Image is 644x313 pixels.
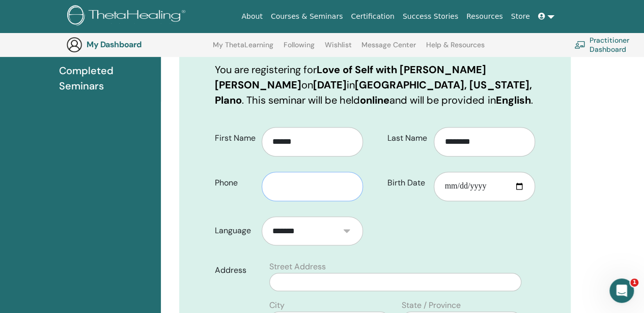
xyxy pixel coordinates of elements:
label: First Name [207,129,262,148]
a: Courses & Seminars [267,7,347,26]
img: logo.png [67,5,189,28]
a: Message Center [361,41,416,57]
b: [DATE] [313,78,347,91]
span: Completed Seminars [59,63,153,93]
b: [GEOGRAPHIC_DATA], [US_STATE], Plano [215,78,531,107]
img: generic-user-icon.jpg [66,37,82,53]
label: Birth Date [380,173,434,193]
a: Help & Resources [426,41,485,57]
b: online [360,93,389,107]
a: About [237,7,266,26]
span: 1 [630,278,638,287]
label: City [269,299,285,311]
label: Phone [207,173,262,193]
label: State / Province [402,299,461,311]
a: Store [507,7,534,26]
a: Wishlist [325,41,352,57]
label: Address [207,261,263,280]
a: My ThetaLearning [213,41,273,57]
p: You are registering for on in . This seminar will be held and will be provided in . [215,62,535,108]
iframe: Intercom live chat [609,278,634,303]
label: Street Address [269,261,326,273]
h3: My Dashboard [87,40,188,49]
label: Language [207,221,262,240]
label: Last Name [380,129,434,148]
a: Resources [462,7,507,26]
b: Love of Self with [PERSON_NAME] [PERSON_NAME] [215,63,486,91]
a: Following [284,41,315,57]
img: chalkboard-teacher.svg [574,41,585,49]
b: English [495,93,530,107]
a: Certification [347,7,398,26]
a: Success Stories [399,7,462,26]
